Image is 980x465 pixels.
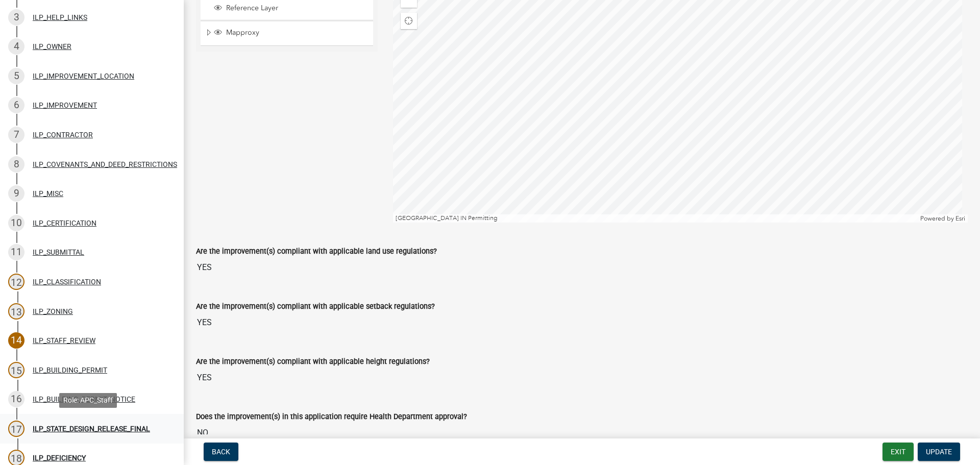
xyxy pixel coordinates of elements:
[204,443,238,461] button: Back
[393,214,918,223] div: [GEOGRAPHIC_DATA] IN Permitting
[33,72,134,80] div: ILP_IMPROVEMENT_LOCATION
[8,127,24,143] div: 7
[8,9,24,26] div: 3
[8,421,24,437] div: 17
[33,161,177,168] div: ILP_COVENANTS_AND_DEED_RESTRICTIONS
[205,28,212,39] span: Expand
[224,4,370,13] span: Reference Layer
[33,249,84,256] div: ILP_SUBMITTAL
[33,131,93,138] div: ILP_CONTRACTOR
[33,190,63,197] div: ILP_MISC
[33,278,101,285] div: ILP_CLASSIFICATION
[33,366,107,374] div: ILP_BUILDING_PERMIT
[33,454,86,461] div: ILP_DEFICIENCY
[955,215,965,222] a: Esri
[401,13,417,29] div: Find my location
[33,43,71,50] div: ILP_OWNER
[33,425,150,432] div: ILP_STATE_DESIGN_RELEASE_FINAL
[8,274,24,290] div: 12
[883,443,914,461] button: Exit
[224,28,370,37] span: Mapproxy
[8,391,24,407] div: 16
[918,443,960,461] button: Update
[212,4,370,14] div: Reference Layer
[8,97,24,113] div: 6
[8,303,24,320] div: 13
[196,248,437,255] label: Are the improvement(s) compliant with applicable land use regulations?
[8,156,24,173] div: 8
[212,448,230,456] span: Back
[33,308,73,315] div: ILP_ZONING
[33,14,87,21] div: ILP_HELP_LINKS
[196,413,467,421] label: Does the improvement(s) in this application require Health Department approval?
[196,303,435,310] label: Are the improvement(s) compliant with applicable setback regulations?
[8,332,24,349] div: 14
[33,396,135,403] div: ILP_BUILDING_PERMIT_NOTICE
[59,393,117,408] div: Role: APC_Staff
[926,448,952,456] span: Update
[8,68,24,84] div: 5
[212,28,370,38] div: Mapproxy
[8,185,24,202] div: 9
[8,215,24,231] div: 10
[8,38,24,55] div: 4
[33,102,97,109] div: ILP_IMPROVEMENT
[8,362,24,378] div: 15
[8,244,24,260] div: 11
[33,337,95,344] div: ILP_STAFF_REVIEW
[196,358,430,365] label: Are the improvement(s) compliant with applicable height regulations?
[33,219,96,227] div: ILP_CERTIFICATION
[918,214,968,223] div: Powered by
[201,22,373,45] li: Mapproxy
